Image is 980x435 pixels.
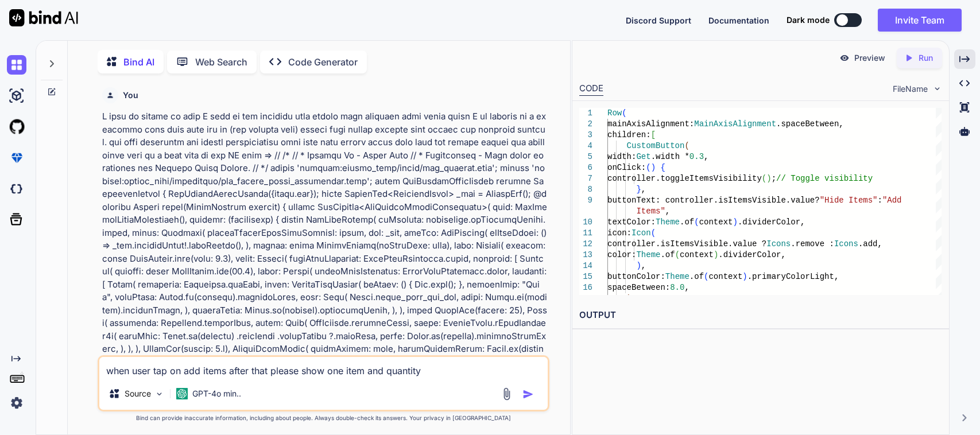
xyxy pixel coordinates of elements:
[819,196,877,205] span: "Hide Items"
[579,173,592,184] div: 7
[579,141,592,152] div: 4
[7,148,26,168] img: premium
[632,294,636,303] span: ,
[522,389,534,400] img: icon
[660,163,665,172] span: {
[579,184,592,195] div: 8
[665,207,670,216] span: ,
[733,218,737,227] span: )
[7,55,26,75] img: chat
[684,283,689,292] span: ,
[636,152,650,161] span: Get
[579,239,592,250] div: 12
[607,250,636,259] span: color:
[699,218,733,227] span: context
[839,53,850,63] img: preview
[919,52,933,64] p: Run
[579,261,592,271] div: 14
[7,86,26,106] img: ai-studio
[579,162,592,173] div: 6
[622,108,626,118] span: (
[123,90,138,101] h6: You
[579,217,592,228] div: 10
[607,163,646,172] span: onClick:
[680,250,714,259] span: context
[636,261,641,270] span: )
[579,130,592,141] div: 3
[607,130,651,139] span: children:
[854,52,885,64] p: Preview
[7,393,26,413] img: settings
[579,152,592,162] div: 5
[766,174,771,183] span: )
[176,388,188,399] img: GPT-4o mini
[607,218,656,227] span: textColor:
[738,218,805,227] span: .dividerColor,
[607,174,762,183] span: controller.toggleItemsVisibility
[791,239,834,248] span: .remove :
[626,14,691,26] button: Discord Support
[641,261,646,270] span: ,
[632,228,651,238] span: Icon
[776,174,873,183] span: // Toggle visibility
[670,283,684,292] span: 8.0
[690,272,704,281] span: .of
[579,195,592,206] div: 9
[650,163,655,172] span: )
[99,357,548,378] textarea: when user tap on add items after that please show one item and quantity
[607,283,670,292] span: spaceBetween:
[882,196,902,205] span: "Add
[500,387,513,401] img: attachment
[125,388,151,399] p: Source
[742,272,747,281] span: )
[858,239,882,248] span: .add,
[98,414,550,422] p: Bind can provide inaccurate information, including about people. Always double-check its answers....
[626,15,691,25] span: Discord Support
[762,174,766,183] span: (
[718,250,786,259] span: .dividerColor,
[660,250,675,259] span: .of
[7,117,26,137] img: githubLight
[708,15,769,25] span: Documentation
[626,141,684,150] span: CustomButton
[771,174,776,183] span: ;
[932,84,942,94] img: chevron down
[641,185,646,194] span: ,
[650,152,689,161] span: .width *
[579,228,592,239] div: 11
[877,196,882,205] span: :
[690,152,704,161] span: 0.3
[607,272,665,281] span: buttonColor:
[607,239,766,248] span: controller.isItemsVisible.value ?
[878,9,962,32] button: Invite Team
[636,250,660,259] span: Theme
[192,388,241,399] p: GPT-4o min..
[708,272,742,281] span: context
[684,141,689,150] span: (
[579,119,592,130] div: 2
[288,55,358,69] p: Code Generator
[195,55,247,69] p: Web Search
[636,185,641,194] span: }
[704,152,708,161] span: ,
[636,207,665,216] span: Items"
[834,239,858,248] span: Icons
[656,218,680,227] span: Theme
[815,196,819,205] span: ?
[665,272,690,281] span: Theme
[708,14,769,26] button: Documentation
[579,250,592,261] div: 13
[766,239,791,248] span: Icons
[607,152,636,161] span: width:
[787,14,830,26] span: Dark mode
[626,294,631,303] span: )
[7,179,26,199] img: darkCloudIdeIcon
[579,82,603,96] div: CODE
[747,272,839,281] span: .primaryColorLight,
[714,250,718,259] span: )
[650,228,655,238] span: (
[154,389,164,399] img: Pick Models
[607,228,632,238] span: icon:
[579,282,592,293] div: 16
[572,302,949,329] h2: OUTPUT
